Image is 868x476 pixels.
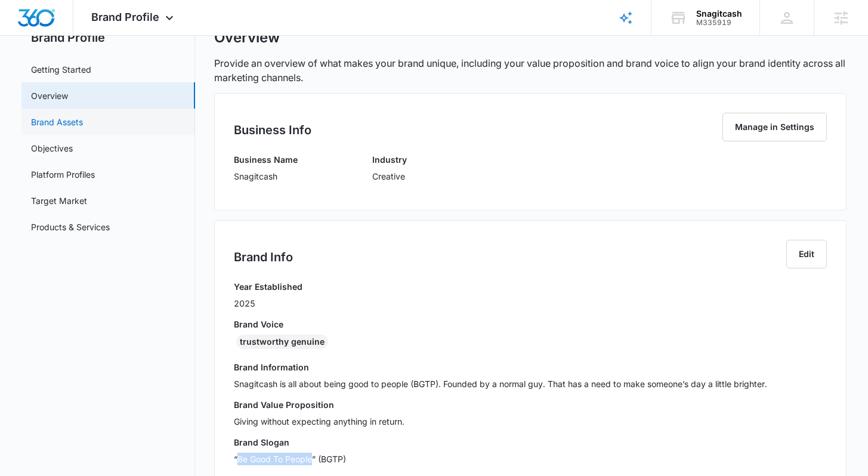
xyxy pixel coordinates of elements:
button: Edit [786,240,827,268]
h3: Year Established [234,280,302,293]
button: Manage in Settings [722,113,827,141]
a: Getting Started [31,63,91,76]
p: Snagitcash is all about being good to people (BGTP). Founded by a normal guy. That has a need to ... [234,378,826,390]
div: account id [696,18,742,27]
p: Snagitcash [234,170,298,183]
h3: Brand Voice [234,318,826,330]
div: account name [696,9,742,18]
h3: Industry [372,153,407,166]
h3: Business Name [234,153,298,166]
h3: Brand Information [234,361,826,373]
h2: Brand Profile [21,29,195,47]
span: Brand Profile [91,11,159,23]
a: Platform Profiles [31,168,95,181]
p: “Be Good To People” (BGTP) [234,453,826,465]
a: Products & Services [31,221,110,233]
h2: Business Info [234,121,311,139]
div: trustworthy genuine [236,335,328,349]
h1: Overview [214,29,280,47]
a: Brand Assets [31,116,83,128]
p: Creative [372,170,407,183]
p: Giving without expecting anything in return. [234,415,826,428]
h3: Brand Value Proposition [234,398,826,411]
p: 2025 [234,297,302,310]
p: Provide an overview of what makes your brand unique, including your value proposition and brand v... [214,56,846,85]
h3: Brand Slogan [234,436,826,449]
a: Target Market [31,194,87,207]
a: Objectives [31,142,73,154]
a: Overview [31,89,68,102]
h2: Brand Info [234,248,293,266]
